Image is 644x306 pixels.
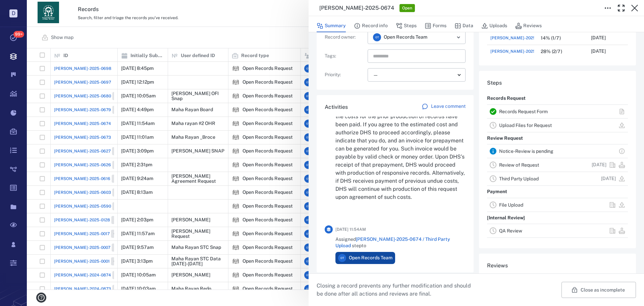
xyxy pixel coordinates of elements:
p: [DATE] [592,162,606,168]
span: Assigned step to [335,236,466,249]
div: O T [338,254,346,262]
div: ActivitiesLeave comment When any person who has requested to inspect or copy a public record has ... [317,95,474,278]
h6: Steps [487,79,628,87]
button: Record info [354,19,388,32]
span: Open Records Team [384,34,427,41]
a: Review of Request [499,162,539,168]
button: Steps [396,19,417,32]
span: Open Records Team [349,255,392,261]
p: Records Request [487,92,526,104]
div: StepsRecords RequestRecords Request FormUpload Files for RequestReview RequestNotice-Review is pe... [479,71,636,254]
span: [DATE] 11:54AM [335,225,366,233]
a: [PERSON_NAME]-2025-0674 / Third Party Upload [335,236,450,249]
p: D [9,9,17,17]
p: [DATE] [591,35,606,41]
p: Leave comment [431,103,466,110]
span: Open [401,5,414,11]
p: Priority : [325,72,365,78]
button: Close as incomplete [561,282,636,298]
button: Summary [317,19,346,32]
a: Upload Files for Request [499,123,552,128]
a: [PERSON_NAME]-2025-0680 [490,47,567,55]
button: Close [628,1,641,15]
div: 28% (2/7) [541,49,562,54]
button: Toggle to Edit Boxes [601,1,614,15]
p: Closing a record prevents any further modification and should be done after all actions and revie... [317,282,476,298]
a: File Upload [499,202,523,208]
h6: Reviews [487,262,628,270]
span: 99+ [13,31,24,38]
button: Toggle Fullscreen [614,1,628,15]
p: Record Delivery [487,238,523,250]
a: Notice-Review is pending [499,148,553,154]
p: Payment [487,186,507,198]
p: [DATE] [601,175,616,182]
a: Leave comment [422,103,466,111]
h3: [PERSON_NAME]-2025-0674 [319,4,394,12]
p: Tags : [325,53,365,59]
a: QA Review [499,228,522,233]
p: Record owner : [325,34,365,41]
button: Open [454,33,463,42]
button: Reviews [515,19,542,32]
button: Forms [425,19,446,32]
a: Records Request Form [499,109,548,114]
div: ReviewsThere is nothing here yet [479,254,636,297]
div: O T [373,33,381,41]
h6: Activities [325,103,348,111]
span: Help [15,5,29,11]
a: Third Party Upload [499,176,539,181]
div: — [373,71,455,79]
p: [Internal Review] [487,212,525,224]
a: [PERSON_NAME]-2025-0697 [490,35,547,41]
span: [PERSON_NAME]-2025-0680 [490,48,547,54]
button: Data [454,19,473,32]
button: Uploads [481,19,507,32]
p: Review Request [487,132,523,144]
div: 14% (1/7) [541,36,561,41]
p: [DATE] [591,48,606,55]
